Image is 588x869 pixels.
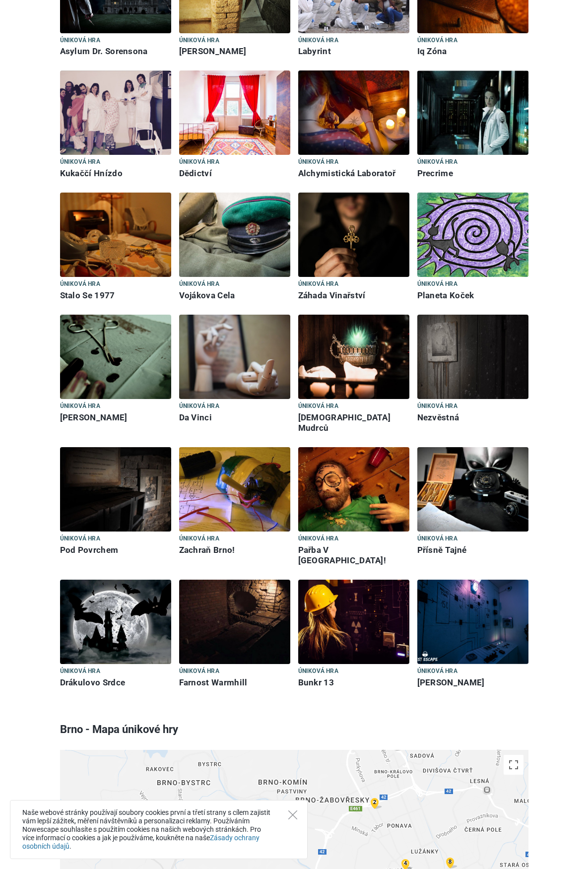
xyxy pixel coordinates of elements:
[298,70,409,155] img: Alchymistická Laboratoř
[60,580,171,664] img: Drákulovo Srdce
[298,534,338,544] span: Úniková hra
[298,545,409,566] h6: Pařba V [GEOGRAPHIC_DATA]!
[60,447,171,532] img: Pod Povrchem
[179,666,219,677] span: Úniková hra
[298,401,338,412] span: Úniková hra
[298,46,409,57] h6: Labyrint
[179,290,290,301] h6: Vojákova Cela
[298,447,409,532] img: Pařba V Brně!
[298,315,409,399] img: Kámen Mudrců
[298,447,409,568] a: Pařba V Brně! Úniková hra Pařba V [GEOGRAPHIC_DATA]!
[60,70,171,155] img: Kukaččí Hnízdo
[298,580,409,664] img: Bunkr 13
[298,193,409,277] img: Záhada Vinařství
[179,279,219,290] span: Úniková hra
[179,580,290,690] a: Farnost Warmhill Úniková hra Farnost Warmhill
[179,677,290,688] h6: Farnost Warmhill
[60,580,171,690] a: Drákulovo Srdce Úniková hra Drákulovo Srdce
[288,810,297,819] button: Close
[417,545,528,555] h6: Přísně Tajné
[417,401,457,412] span: Úniková hra
[179,70,290,181] a: Dědictví Úniková hra Dědictví
[417,193,528,303] a: Planeta Koček Úniková hra Planeta Koček
[417,666,457,677] span: Úniková hra
[298,677,409,688] h6: Bunkr 13
[60,666,100,677] span: Úniková hra
[298,290,409,301] h6: Záhada Vinařství
[179,193,290,277] img: Vojákova Cela
[298,193,409,303] a: Záhada Vinařství Úniková hra Záhada Vinařství
[298,35,338,46] span: Úniková hra
[179,315,290,399] img: Da Vinci
[179,35,219,46] span: Úniková hra
[417,35,457,46] span: Úniková hra
[298,168,409,179] h6: Alchymistická Laboratoř
[298,666,338,677] span: Úniková hra
[179,580,290,664] img: Farnost Warmhill
[417,447,528,532] img: Přísně Tajné
[60,412,171,423] h6: [PERSON_NAME]
[417,580,528,690] a: Zkáza Černobylu Úniková hra [PERSON_NAME]
[60,157,100,168] span: Úniková hra
[298,412,409,433] h6: [DEMOGRAPHIC_DATA] Mudrců
[60,447,171,557] a: Pod Povrchem Úniková hra Pod Povrchem
[60,534,100,544] span: Úniková hra
[60,70,171,181] a: Kukaččí Hnízdo Úniková hra Kukaččí Hnízdo
[417,534,457,544] span: Úniková hra
[179,46,290,57] h6: [PERSON_NAME]
[298,315,409,435] a: Kámen Mudrců Úniková hra [DEMOGRAPHIC_DATA] Mudrců
[179,412,290,423] h6: Da Vinci
[417,193,528,277] img: Planeta Koček
[179,545,290,555] h6: Zachraň Brno!
[60,290,171,301] h6: Stalo Se 1977
[417,412,528,423] h6: Nezvěstná
[60,168,171,179] h6: Kukaččí Hnízdo
[179,315,290,425] a: Da Vinci Úniková hra Da Vinci
[417,70,528,181] a: Precrime Úniková hra Precrime
[298,279,338,290] span: Úniková hra
[298,157,338,168] span: Úniková hra
[60,315,171,425] a: Doktor Anděl Úniková hra [PERSON_NAME]
[179,157,219,168] span: Úniková hra
[371,798,383,809] img: map-view-ico-yellow.png
[444,856,456,868] div: 8
[179,168,290,179] h6: Dědictví
[417,46,528,57] h6: Iq Zóna
[179,193,290,303] a: Vojákova Cela Úniková hra Vojákova Cela
[60,315,171,399] img: Doktor Anděl
[179,401,219,412] span: Úniková hra
[22,834,260,850] a: Zásady ochrany osobních údajů
[298,70,409,181] a: Alchymistická Laboratoř Úniková hra Alchymistická Laboratoř
[179,70,290,155] img: Dědictví
[298,580,409,690] a: Bunkr 13 Úniková hra Bunkr 13
[417,279,457,290] span: Úniková hra
[179,447,290,532] img: Zachraň Brno!
[417,157,457,168] span: Úniková hra
[60,193,171,277] img: Stalo Se 1977
[417,447,528,557] a: Přísně Tajné Úniková hra Přísně Tajné
[417,290,528,301] h6: Planeta Koček
[60,35,100,46] span: Úniková hra
[60,46,171,57] h6: Asylum Dr. Sorensona
[446,858,458,869] img: map-view-ico-yellow.png
[60,401,100,412] span: Úniková hra
[399,858,411,869] div: 4
[179,447,290,557] a: Zachraň Brno! Úniková hra Zachraň Brno!
[417,677,528,688] h6: [PERSON_NAME]
[504,755,523,775] button: Přepnout zobrazení na celou obrazovku
[369,797,381,808] div: 2
[417,315,528,425] a: Nezvěstná Úniková hra Nezvěstná
[417,580,528,664] img: Zkáza Černobylu
[417,70,528,155] img: Precrime
[417,168,528,179] h6: Precrime
[60,279,100,290] span: Úniková hra
[60,193,171,303] a: Stalo Se 1977 Úniková hra Stalo Se 1977
[60,677,171,688] h6: Drákulovo Srdce
[60,717,528,742] h3: Brno - Mapa únikové hry
[60,545,171,555] h6: Pod Povrchem
[179,534,219,544] span: Úniková hra
[417,315,528,399] img: Nezvěstná
[10,800,308,859] div: Naše webové stránky používají soubory cookies první a třetí strany s cílem zajistit vám lepší záž...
